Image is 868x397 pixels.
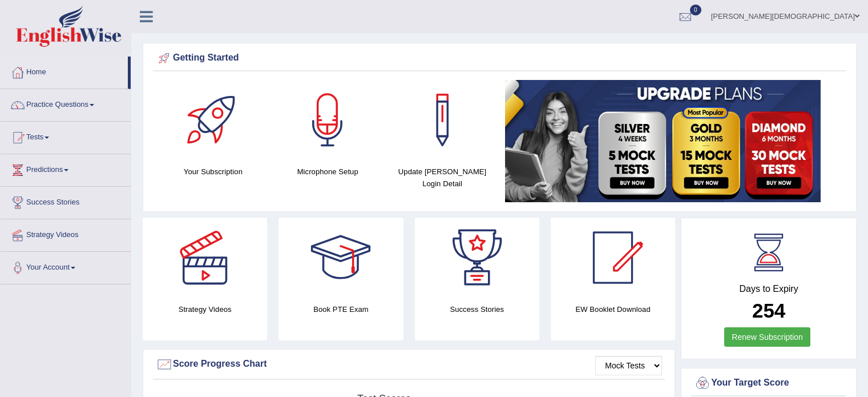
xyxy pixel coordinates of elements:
[415,303,539,315] h4: Success Stories
[1,219,131,248] a: Strategy Videos
[162,166,265,178] h4: Your Subscription
[1,252,131,280] a: Your Account
[551,303,675,315] h4: EW Booklet Download
[1,57,128,85] a: Home
[276,166,380,178] h4: Microphone Setup
[690,5,701,15] span: 0
[1,187,131,215] a: Success Stories
[1,154,131,183] a: Predictions
[724,327,810,347] a: Renew Subscription
[752,299,785,322] b: 254
[156,50,843,67] div: Getting Started
[1,122,131,150] a: Tests
[694,375,843,392] div: Your Target Score
[156,356,662,373] div: Score Progress Chart
[505,80,821,202] img: small5.jpg
[391,166,494,190] h4: Update [PERSON_NAME] Login Detail
[694,284,843,294] h4: Days to Expiry
[1,89,131,118] a: Practice Questions
[143,303,267,315] h4: Strategy Videos
[278,303,403,315] h4: Book PTE Exam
